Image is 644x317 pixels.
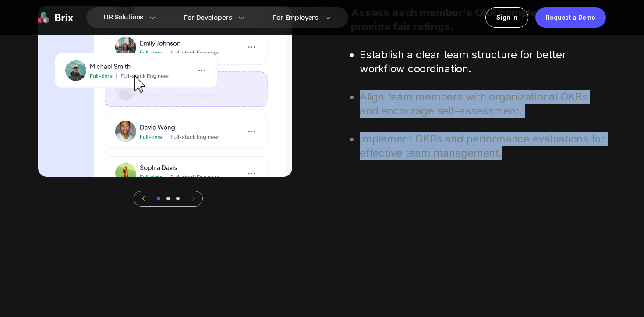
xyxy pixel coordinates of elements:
[184,13,232,22] span: For Developers
[535,7,606,28] a: Request a Demo
[485,7,528,28] a: Sign In
[104,11,143,25] span: HR Solutions
[360,48,606,76] li: Establish a clear team structure for better workflow coordination.
[360,90,606,118] li: Align team members with organizational OKRs and encourage self-assessment.
[38,6,292,177] img: avatar
[272,13,318,22] span: For Employers
[360,132,606,160] li: Implement OKRs and performance evaluations for effective team management.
